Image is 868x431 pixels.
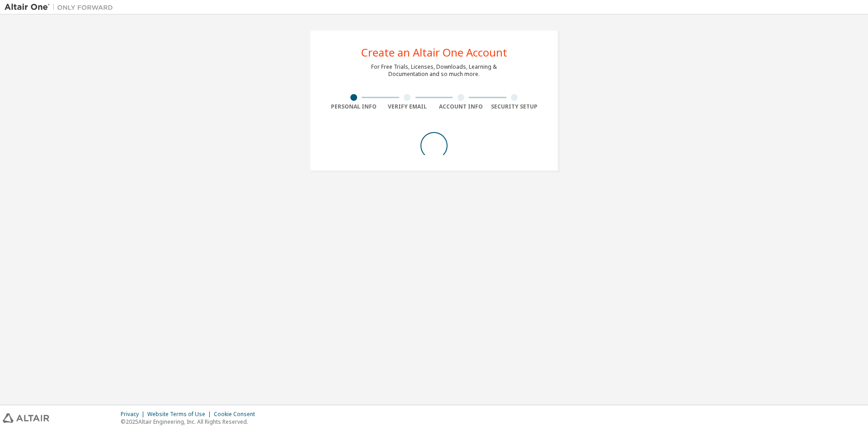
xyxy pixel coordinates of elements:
[371,63,497,78] div: For Free Trials, Licenses, Downloads, Learning & Documentation and so much more.
[5,3,118,12] img: Altair One
[214,411,260,418] div: Cookie Consent
[488,103,542,110] div: Security Setup
[147,411,214,418] div: Website Terms of Use
[381,103,434,110] div: Verify Email
[3,413,49,423] img: altair_logo.svg
[361,47,507,58] div: Create an Altair One Account
[121,411,147,418] div: Privacy
[121,418,260,426] p: © 2025 Altair Engineering, Inc. All Rights Reserved.
[434,103,488,110] div: Account Info
[327,103,381,110] div: Personal Info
